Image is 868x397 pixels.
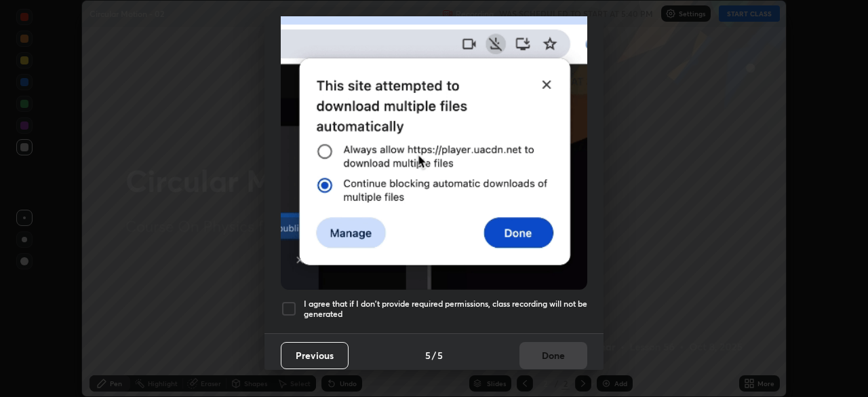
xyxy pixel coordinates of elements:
[432,348,436,362] h4: /
[437,348,443,362] h4: 5
[304,299,587,320] h5: I agree that if I don't provide required permissions, class recording will not be generated
[425,348,431,362] h4: 5
[281,342,349,369] button: Previous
